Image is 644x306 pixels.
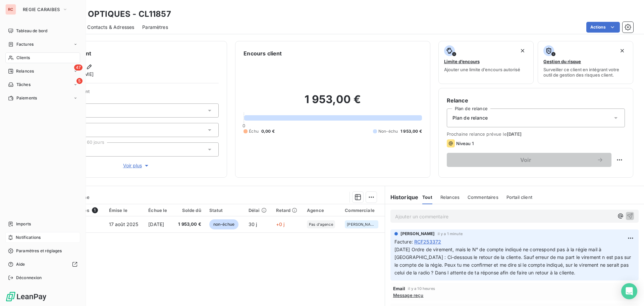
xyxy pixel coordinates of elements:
[447,131,625,137] span: Prochaine relance prévue le
[76,78,83,84] span: 5
[5,4,16,15] div: RC
[54,89,219,98] span: Propriétés Client
[543,67,628,78] span: Surveiller ce client en intégrant votre outil de gestion des risques client.
[177,208,201,213] div: Solde dû
[16,68,34,74] span: Relances
[586,22,620,33] button: Actions
[444,67,520,72] span: Ajouter une limite d’encours autorisé
[23,7,60,12] span: REGIE CARAIBES
[148,221,164,227] span: [DATE]
[468,194,498,200] span: Commentaires
[347,222,376,226] span: [PERSON_NAME]
[444,59,480,64] span: Limite d’encours
[378,128,398,134] span: Non-échu
[422,194,432,200] span: Tout
[16,28,47,34] span: Tableau de bord
[16,41,34,47] span: Factures
[543,59,581,64] span: Gestion du risque
[74,64,83,71] span: 47
[16,82,31,88] span: Tâches
[5,291,47,302] img: Logo LeanPay
[507,131,522,137] span: [DATE]
[440,194,460,200] span: Relances
[261,128,275,134] span: 0,00 €
[393,286,406,291] span: Email
[414,238,441,245] span: RCF253372
[438,232,463,236] span: il y a 1 minute
[16,248,62,254] span: Paramètres et réglages
[400,128,422,134] span: 1 953,00 €
[621,283,637,299] div: Open Intercom Messenger
[244,93,422,113] h2: 1 953,00 €
[109,208,141,213] div: Émise le
[447,153,611,167] button: Voir
[309,222,333,226] span: Pas d'agence
[393,293,424,298] span: Message reçu
[142,24,168,31] span: Paramètres
[394,247,633,275] span: [DATE] Ordre de virement, mais le N° de compte indiqué ne correspond pas à la régie mail à [GEOGR...
[148,208,168,213] div: Échue le
[506,194,532,200] span: Portail client
[16,275,42,281] span: Déconnexion
[123,162,150,169] span: Voir plus
[452,115,488,121] span: Plan de relance
[92,207,98,213] span: 1
[538,41,633,84] button: Gestion du risqueSurveiller ce client en intégrant votre outil de gestion des risques client.
[394,238,413,245] span: Facture :
[109,221,139,227] span: 17 août 2025
[41,49,219,57] h6: Informations client
[400,231,435,237] span: [PERSON_NAME]
[5,259,80,270] a: Aide
[438,41,534,84] button: Limite d’encoursAjouter une limite d’encours autorisé
[59,8,171,20] h3: STYLE OPTIQUES - CL11857
[249,221,257,227] span: 30 j
[455,157,597,163] span: Voir
[177,221,201,228] span: 1 953,00 €
[307,208,337,213] div: Agence
[54,162,219,169] button: Voir plus
[209,219,238,229] span: non-échue
[16,95,37,101] span: Paiements
[244,49,282,57] h6: Encours client
[87,24,134,31] span: Contacts & Adresses
[249,208,268,213] div: Délai
[276,221,285,227] span: +0 j
[385,193,419,201] h6: Historique
[16,261,25,267] span: Aide
[243,123,245,128] span: 0
[447,96,625,104] h6: Relance
[209,208,240,213] div: Statut
[456,141,474,146] span: Niveau 1
[249,128,259,134] span: Échu
[16,234,41,241] span: Notifications
[16,221,31,227] span: Imports
[276,208,299,213] div: Retard
[345,208,380,213] div: Commerciale
[408,287,435,291] span: il y a 10 heures
[16,55,30,61] span: Clients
